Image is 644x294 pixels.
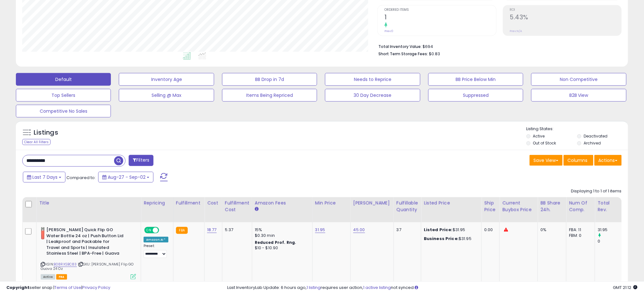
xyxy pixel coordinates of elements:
div: 5.37 [225,227,247,233]
span: Ordered Items [384,8,496,12]
label: Out of Stock [533,140,556,146]
div: Listed Price [424,200,479,206]
h5: Listings [34,128,58,137]
div: Fulfillment Cost [225,200,249,213]
button: Needs to Reprice [325,73,420,86]
b: Listed Price: [424,227,453,233]
button: BB Drop in 7d [222,73,317,86]
div: [PERSON_NAME] [353,200,391,206]
div: Num of Comp. [569,200,592,213]
div: $31.95 [424,227,477,233]
div: Fulfillment [176,200,202,206]
span: | SKU: [PERSON_NAME] Flip GO Guava 24 Oz [41,262,134,271]
img: 31w1LgjWJ1L._SL40_.jpg [41,227,45,240]
div: BB Share 24h. [540,200,564,213]
div: $0.30 min [255,233,308,238]
span: $0.83 [429,51,440,57]
b: [PERSON_NAME] Quick Flip GO Water Bottle 24 oz | Push Button Lid | Leakproof and Packable for Tra... [46,227,124,258]
span: Compared to: [66,175,96,181]
label: Archived [584,140,601,146]
a: Terms of Use [54,284,81,291]
button: Filters [129,155,153,166]
button: BB Price Below Min [428,73,523,86]
small: Prev: N/A [510,29,522,33]
b: Total Inventory Value: [378,44,422,49]
b: Business Price: [424,236,459,242]
div: 37 [397,227,416,233]
span: All listings currently available for purchase on Amazon [41,274,55,280]
div: Cost [207,200,220,206]
button: Actions [594,155,622,166]
button: Items Being Repriced [222,89,317,102]
button: Suppressed [428,89,523,102]
a: 18.77 [207,227,217,233]
span: ROI [510,8,621,12]
button: Competitive No Sales [16,105,111,117]
div: FBM: 0 [569,233,590,238]
div: Amazon AI * [144,237,168,243]
button: Inventory Age [119,73,214,86]
button: 30 Day Decrease [325,89,420,102]
a: 1 listing [307,284,321,291]
span: ON [145,228,153,233]
button: Non Competitive [531,73,626,86]
div: Fulfillable Quantity [397,200,418,213]
button: Columns [564,155,593,166]
div: Title [39,200,138,206]
p: Listing States: [526,126,628,132]
div: Amazon Fees [255,200,310,206]
div: 31.95 [598,227,623,233]
small: Amazon Fees. [255,206,259,212]
label: Deactivated [584,133,607,139]
div: Ship Price [484,200,497,213]
a: 45.00 [353,227,365,233]
div: seller snap | | [6,285,110,291]
a: 1 active listing [363,284,391,291]
div: $31.95 [424,236,477,242]
a: B08RXSBC83 [54,262,77,267]
b: Reduced Prof. Rng. [255,240,296,245]
b: Short Term Storage Fees: [378,51,428,57]
a: 31.95 [315,227,325,233]
div: Displaying 1 to 1 of 1 items [571,188,622,194]
li: $694 [378,42,617,50]
div: 0% [540,227,561,233]
span: Last 7 Days [32,174,58,180]
div: 15% [255,227,308,233]
button: Last 7 Days [23,172,65,183]
div: Clear All Filters [22,139,51,145]
div: Min Price [315,200,348,206]
h2: 5.43% [510,14,621,22]
label: Active [533,133,545,139]
span: OFF [158,228,168,233]
div: 0.00 [484,227,495,233]
button: Aug-27 - Sep-02 [98,172,153,183]
div: Preset: [144,244,168,258]
div: 0 [598,238,623,244]
span: FBA [56,274,67,280]
span: 2025-09-10 21:12 GMT [613,284,638,291]
div: Repricing [144,200,171,206]
div: Total Rev. [598,200,621,213]
div: Last InventoryLab Update: 6 hours ago, requires user action, not synced. [227,285,638,291]
button: Selling @ Max [119,89,214,102]
span: Columns [568,157,588,164]
span: Aug-27 - Sep-02 [108,174,146,180]
div: Current Buybox Price [502,200,535,213]
strong: Copyright [6,284,30,291]
button: Top Sellers [16,89,111,102]
div: $10 - $10.90 [255,245,308,251]
small: FBA [176,227,188,234]
h2: 1 [384,14,496,22]
button: B2B View [531,89,626,102]
div: FBA: 11 [569,227,590,233]
small: Prev: 0 [384,29,393,33]
button: Save View [530,155,563,166]
a: Privacy Policy [82,284,110,291]
button: Default [16,73,111,86]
